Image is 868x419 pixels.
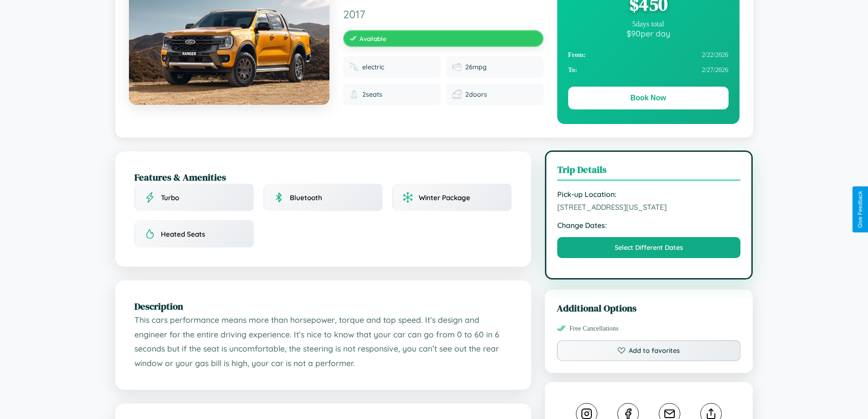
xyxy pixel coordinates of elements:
[570,325,619,332] span: Free Cancellations
[557,190,741,199] strong: Pick-up Location:
[134,313,512,371] p: This cars performance means more than horsepower, torque and top speed. It’s design and engineer ...
[568,28,729,38] div: $ 90 per day
[557,202,741,212] span: [STREET_ADDRESS][US_STATE]
[465,63,487,71] span: 26 mpg
[452,62,462,72] img: Fuel efficiency
[857,191,863,228] div: Give Feedback
[362,63,384,71] span: electric
[161,230,205,238] span: Heated Seats
[362,90,382,98] span: 2 seats
[343,7,544,21] span: 2017
[360,35,386,42] span: Available
[349,90,359,99] img: Seats
[557,163,741,181] h3: Trip Details
[557,340,741,361] button: Add to favorites
[568,51,586,59] strong: From:
[568,62,729,78] div: 2 / 27 / 2026
[349,62,359,72] img: Fuel type
[452,90,462,99] img: Doors
[568,87,729,109] button: Book Now
[161,193,179,202] span: Turbo
[419,193,470,202] span: Winter Package
[557,237,741,258] button: Select Different Dates
[568,47,729,62] div: 2 / 22 / 2026
[134,300,512,313] h2: Description
[568,20,729,28] div: 5 days total
[568,66,577,74] strong: To:
[134,171,512,184] h2: Features & Amenities
[557,221,741,230] strong: Change Dates:
[557,301,741,315] h3: Additional Options
[465,90,487,98] span: 2 doors
[290,193,322,202] span: Bluetooth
